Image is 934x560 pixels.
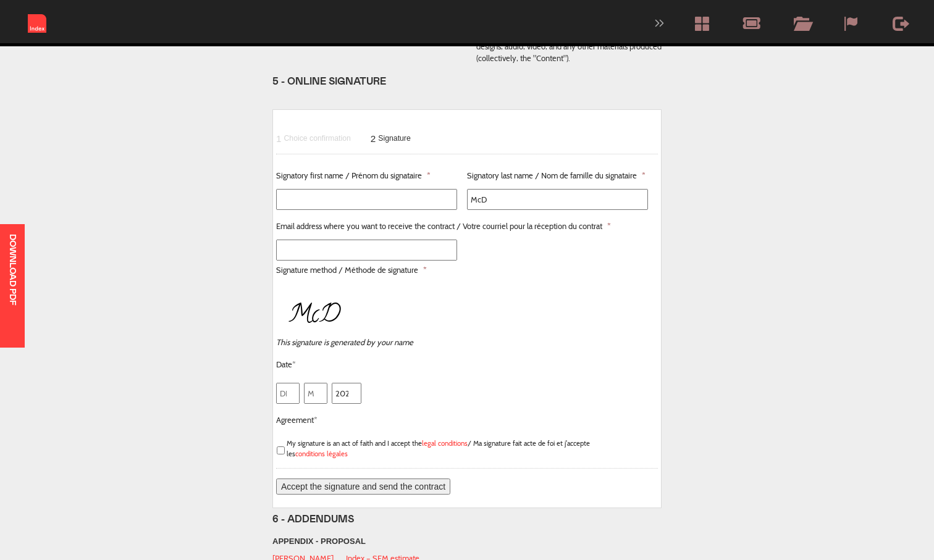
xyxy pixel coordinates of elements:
[276,133,282,144] span: 1
[276,265,427,275] label: Signature method / Méthode de signature
[276,415,318,425] label: Agreement*
[467,170,646,181] label: Signatory last name / Nom de famille du signataire
[276,221,611,232] label: Email address where you want to receive the contract / Votre courriel pour la réception du contrat
[422,439,468,448] a: legal conditions
[276,479,450,495] input: Accept the signature and send the contract
[276,337,413,347] em: This signature is generated by your name
[289,290,344,300] label: Type my signature
[272,77,386,86] strong: 5 - Online signature
[272,537,366,546] strong: APPENDIX - PROPOSAL
[304,383,327,404] input: MM
[287,438,611,459] label: My signature is an act of faith and I accept the / Ma signature fait acte de foi et j'accepte les
[276,383,300,404] input: DD
[276,170,431,181] label: Signatory first name / Prénom du signataire
[332,383,361,404] input: YYYY
[295,449,348,458] a: conditions légales
[378,134,410,143] span: Signature
[371,133,376,144] span: 2
[276,359,296,370] label: Date*
[276,303,648,330] h3: McD
[272,514,354,524] strong: 6 - ADDENDUMS
[28,14,46,33] img: iwm-logo-2018.png
[284,134,351,143] span: Choice confirmation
